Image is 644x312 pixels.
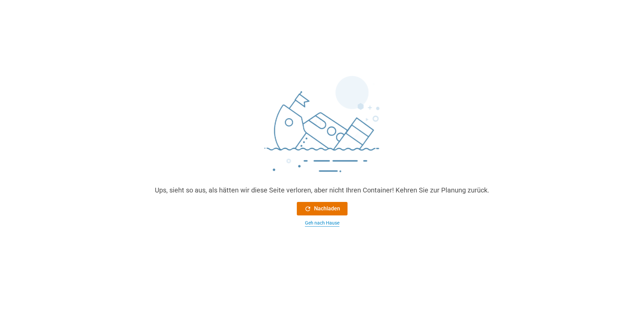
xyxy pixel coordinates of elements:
img: sinking_ship.png [221,73,424,185]
button: Nachladen [297,202,348,215]
div: Ups, sieht so aus, als hätten wir diese Seite verloren, aber nicht Ihren Container! Kehren Sie zu... [155,185,489,195]
button: Geh nach Hause [297,219,348,227]
font: Nachladen [314,205,340,213]
div: Geh nach Hause [305,219,339,227]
